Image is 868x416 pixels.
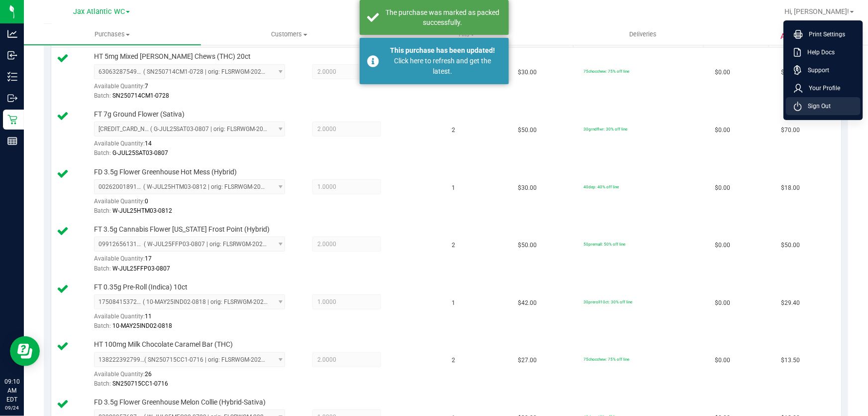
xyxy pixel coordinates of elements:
[452,356,456,365] span: 2
[715,241,731,250] span: $0.00
[794,65,857,75] a: Support
[145,140,152,147] span: 14
[781,183,800,193] span: $18.00
[781,241,800,250] span: $50.00
[94,167,237,177] span: FD 3.5g Flower Greenhouse Hot Mess (Hybrid)
[518,241,537,250] span: $50.00
[452,241,456,250] span: 2
[145,83,148,90] span: 7
[7,115,17,125] inline-svg: Retail
[452,298,456,308] span: 1
[201,30,378,39] span: Customers
[4,377,19,404] p: 09:10 AM EDT
[715,298,731,308] span: $0.00
[583,357,629,362] span: 75chocchew: 75% off line
[112,265,170,272] span: W-JUL25FFP03-0807
[518,183,537,193] span: $30.00
[452,183,456,193] span: 1
[583,299,632,304] span: 30preroll10ct: 30% off line
[555,24,732,45] a: Deliveries
[94,149,111,156] span: Batch:
[715,68,731,77] span: $0.00
[94,92,111,99] span: Batch:
[781,68,800,77] span: $15.00
[715,183,731,193] span: $0.00
[7,29,17,39] inline-svg: Analytics
[784,7,849,15] span: Hi, [PERSON_NAME]!
[518,126,537,135] span: $50.00
[4,404,19,412] p: 09/24
[94,252,295,271] div: Available Quantity:
[94,225,270,234] span: FT 3.5g Cannabis Flower [US_STATE] Frost Point (Hybrid)
[94,322,111,329] span: Batch:
[781,126,800,135] span: $70.00
[112,149,168,156] span: G-JUL25SAT03-0807
[112,380,168,387] span: SN250715CC1-0716
[112,322,172,329] span: 10-MAY25IND02-0818
[24,24,201,45] a: Purchases
[794,47,857,57] a: Help Docs
[112,92,169,99] span: SN250714CM1-0728
[518,68,537,77] span: $30.00
[385,7,501,27] div: The purchase was marked as packed successfully.
[7,72,17,82] inline-svg: Inventory
[803,83,840,93] span: Your Profile
[94,194,295,214] div: Available Quantity:
[616,30,671,39] span: Deliveries
[94,137,295,156] div: Available Quantity:
[145,255,152,262] span: 17
[7,93,17,103] inline-svg: Outbound
[715,356,731,365] span: $0.00
[583,127,627,132] span: 30grndflwr: 30% off line
[94,52,251,61] span: HT 5mg Mixed [PERSON_NAME] Chews (THC) 20ct
[583,242,625,247] span: 50premall: 50% off line
[94,79,295,99] div: Available Quantity:
[385,56,501,77] div: Click here to refresh and get the latest.
[94,340,233,349] span: HT 100mg Milk Chocolate Caramel Bar (THC)
[73,7,125,16] span: Jax Atlantic WC
[94,367,295,387] div: Available Quantity:
[7,136,17,146] inline-svg: Reports
[518,298,537,308] span: $42.00
[94,380,111,387] span: Batch:
[10,336,40,366] iframe: Resource center
[781,31,842,42] span: Awaiting Payment
[781,298,800,308] span: $29.40
[94,309,295,329] div: Available Quantity:
[583,184,619,189] span: 40dep: 40% off line
[518,356,537,365] span: $27.00
[715,126,731,135] span: $0.00
[24,30,201,39] span: Purchases
[583,69,629,74] span: 75chocchew: 75% off line
[94,398,266,407] span: FD 3.5g Flower Greenhouse Melon Collie (Hybrid-Sativa)
[145,371,152,378] span: 26
[201,24,378,45] a: Customers
[801,47,835,57] span: Help Docs
[94,265,111,272] span: Batch:
[786,97,861,115] li: Sign Out
[781,356,800,365] span: $13.50
[145,313,152,320] span: 11
[112,207,172,214] span: W-JUL25HTM03-0812
[94,282,188,292] span: FT 0.35g Pre-Roll (Indica) 10ct
[803,29,845,39] span: Print Settings
[452,126,456,135] span: 2
[145,198,148,205] span: 0
[94,207,111,214] span: Batch:
[802,65,829,75] span: Support
[385,45,501,56] div: This purchase has been updated!
[7,50,17,60] inline-svg: Inbound
[802,101,831,111] span: Sign Out
[94,110,185,119] span: FT 7g Ground Flower (Sativa)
